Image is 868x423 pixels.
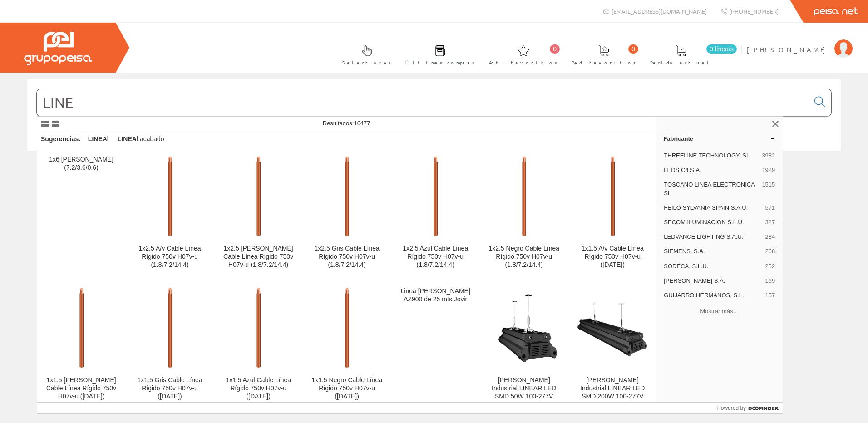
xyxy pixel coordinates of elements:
strong: LINEA [88,135,107,143]
a: Campana Industrial LINEAR LED SMD 50W 100-277V 6500K 6500lm [PERSON_NAME] Industrial LINEAR LED S... [480,280,568,419]
img: 1x1.5 Azul Cable Línea Rígido 750v H07v-u (2/12/24) [228,287,289,369]
span: TOSCANO LINEA ELECTRONICA SL [664,181,758,197]
div: l acabado [114,131,168,148]
div: l [84,131,112,148]
span: SIEMENS, S.A. [664,247,761,256]
span: 0 línea/s [706,44,737,54]
img: Campana Industrial LINEAR LED SMD 200W 100-277V 4000K 26000lm [576,300,649,357]
img: 1x1.5 Negro Cable Línea Rígido 750v H07v-u (2/12/24) [316,287,378,369]
a: Campana Industrial LINEAR LED SMD 200W 100-277V 4000K 26000lm [PERSON_NAME] Industrial LINEAR LED... [568,280,656,419]
a: Selectores [333,38,396,71]
div: 1x1.5 Negro Cable Línea Rígido 750v H07v-u ([DATE]) [310,376,384,401]
input: Buscar... [37,89,809,116]
div: 1x1.5 [PERSON_NAME] Cable Línea Rígido 750v H07v-u ([DATE]) [44,376,118,401]
div: 1x2.5 [PERSON_NAME] Cable Línea Rígido 750v H07v-u (1.8/7.2/14.4) [222,245,295,269]
img: Campana Industrial LINEAR LED SMD 50W 100-277V 6500K 6500lm [487,291,561,365]
a: 1x6 [PERSON_NAME] (7.2/3.6/0.6) [37,148,125,280]
a: 1x2.5 Marrón Cable Línea Rígido 750v H07v-u (1.8/7.2/14.4) 1x2.5 [PERSON_NAME] Cable Línea Rígido... [214,148,302,280]
span: 327 [765,218,775,226]
span: THREELINE TECHNOLOGY, SL [664,152,758,160]
div: [PERSON_NAME] Industrial LINEAR LED SMD 200W 100-277V 4000K 26000lm [576,376,649,409]
div: 1x2.5 Gris Cable Línea Rígido 750v H07v-u (1.8/7.2/14.4) [310,245,384,269]
span: [EMAIL_ADDRESS][DOMAIN_NAME] [612,7,707,15]
a: 1x1.5 Gris Cable Línea Rígido 750v H07v-u (2/12/24) 1x1.5 Gris Cable Línea Rígido 750v H07v-u ([D... [126,280,214,419]
span: 252 [765,262,775,271]
a: [PERSON_NAME] [747,38,853,46]
a: 1x2.5 Azul Cable Línea Rígido 750v H07v-u (1.8/7.2/14.4) 1x2.5 Azul Cable Línea Rígido 750v H07v-... [391,148,479,280]
a: 1x1.5 Marrón Cable Línea Rígido 750v H07v-u (2/12/24) 1x1.5 [PERSON_NAME] Cable Línea Rígido 750v... [37,280,125,419]
div: Sugerencias: [37,133,83,146]
img: 1x2.5 A/v Cable Línea Rígido 750v H07v-u (1.8/7.2/14.4) [139,156,201,237]
img: 1x1.5 Marrón Cable Línea Rígido 750v H07v-u (2/12/24) [51,287,112,369]
span: Pedido actual [650,58,712,67]
span: SECOM ILUMINACION S.L.U. [664,218,761,226]
img: 1x2.5 Negro Cable Línea Rígido 750v H07v-u (1.8/7.2/14.4) [493,156,555,237]
span: 169 [765,277,775,285]
div: 1x1.5 Azul Cable Línea Rígido 750v H07v-u ([DATE]) [222,376,295,401]
span: 0 [550,44,560,54]
div: 1x1.5 A/v Cable Línea Rígido 750v H07v-u ([DATE]) [576,245,649,269]
span: [PHONE_NUMBER] [729,7,779,15]
strong: LINEA [118,135,137,143]
div: 1x1.5 Gris Cable Línea Rígido 750v H07v-u ([DATE]) [133,376,207,401]
div: 1x2.5 Negro Cable Línea Rígido 750v H07v-u (1.8/7.2/14.4) [487,245,561,269]
div: Linea [PERSON_NAME] AZ900 de 25 mts Jovir [399,287,472,304]
span: [PERSON_NAME] S.A. [664,277,761,285]
img: 1x1.5 A/v Cable Línea Rígido 750v H07v-u (2/12/24) [582,156,643,237]
img: 1x2.5 Azul Cable Línea Rígido 750v H07v-u (1.8/7.2/14.4) [405,156,466,237]
span: FEILO SYLVANIA SPAIN S.A.U. [664,204,761,212]
span: Ped. favoritos [572,58,636,67]
a: 1x2.5 Negro Cable Línea Rígido 750v H07v-u (1.8/7.2/14.4) 1x2.5 Negro Cable Línea Rígido 750v H07... [480,148,568,280]
div: [PERSON_NAME] Industrial LINEAR LED SMD 50W 100-277V 6500K 6500lm [487,376,561,409]
span: LEDS C4 S.A. [664,166,758,174]
span: Resultados: [323,120,370,127]
a: 1x2.5 A/v Cable Línea Rígido 750v H07v-u (1.8/7.2/14.4) 1x2.5 A/v Cable Línea Rígido 750v H07v-u ... [126,148,214,280]
span: 10477 [354,120,370,127]
span: 284 [765,233,775,241]
span: Art. favoritos [489,58,557,67]
img: 1x2.5 Marrón Cable Línea Rígido 750v H07v-u (1.8/7.2/14.4) [228,156,289,237]
span: GUIJARRO HERMANOS, S.L. [664,291,761,300]
img: 1x1.5 Gris Cable Línea Rígido 750v H07v-u (2/12/24) [139,287,201,369]
span: 3982 [762,152,775,160]
div: 1x2.5 Azul Cable Línea Rígido 750v H07v-u (1.8/7.2/14.4) [399,245,472,269]
span: 571 [765,204,775,212]
span: Últimas compras [405,58,475,67]
span: 1929 [762,166,775,174]
button: Mostrar más… [660,304,779,319]
a: 1x1.5 Negro Cable Línea Rígido 750v H07v-u (2/12/24) 1x1.5 Negro Cable Línea Rígido 750v H07v-u (... [303,280,391,419]
a: Linea [PERSON_NAME] AZ900 de 25 mts Jovir [391,280,479,419]
span: 0 [628,44,638,54]
div: 1x2.5 A/v Cable Línea Rígido 750v H07v-u (1.8/7.2/14.4) [133,245,207,269]
span: Selectores [342,58,391,67]
a: Fabricante [656,131,783,146]
a: Últimas compras [396,38,479,71]
span: [PERSON_NAME] [747,45,830,54]
span: LEDVANCE LIGHTING S.A.U. [664,233,761,241]
span: 1515 [762,181,775,197]
a: 1x1.5 A/v Cable Línea Rígido 750v H07v-u (2/12/24) 1x1.5 A/v Cable Línea Rígido 750v H07v-u ([DATE]) [568,148,656,280]
span: 268 [765,247,775,256]
img: Grupo Peisa [24,32,92,65]
span: 157 [765,291,775,300]
div: © Grupo Peisa [27,162,841,170]
a: 1x1.5 Azul Cable Línea Rígido 750v H07v-u (2/12/24) 1x1.5 Azul Cable Línea Rígido 750v H07v-u ([D... [214,280,302,419]
a: Powered by [717,403,783,413]
img: 1x2.5 Gris Cable Línea Rígido 750v H07v-u (1.8/7.2/14.4) [316,156,378,237]
div: 1x6 [PERSON_NAME] (7.2/3.6/0.6) [44,156,118,172]
span: Powered by [717,404,746,412]
span: SODECA, S.L.U. [664,262,761,271]
a: 1x2.5 Gris Cable Línea Rígido 750v H07v-u (1.8/7.2/14.4) 1x2.5 Gris Cable Línea Rígido 750v H07v-... [303,148,391,280]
